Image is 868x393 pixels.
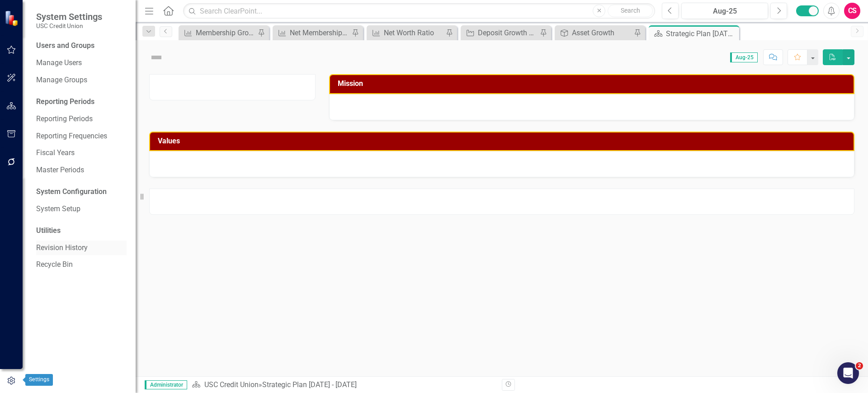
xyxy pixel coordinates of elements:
a: Recycle Bin [36,260,127,270]
span: Aug-25 [730,52,758,62]
a: Net Worth Ratio [369,27,443,38]
div: Utilities [36,226,127,236]
a: Deposit Growth Strategy (to include new or revised deposit and transaction accounts) [463,27,538,38]
div: Aug-25 [684,6,765,17]
div: System Configuration [36,187,127,197]
a: Membership Growth By Segment [181,27,255,38]
a: Revision History [36,243,127,253]
a: Fiscal Years [36,148,127,158]
div: » [192,380,495,390]
a: USC Credit Union [204,380,259,389]
a: Reporting Periods [36,114,127,124]
span: 2 [856,362,863,369]
h3: Mission [338,80,849,88]
div: Settings [25,374,53,386]
div: Reporting Periods [36,97,127,107]
button: Aug-25 [681,3,768,19]
h3: Values [158,137,849,145]
iframe: Intercom live chat [837,362,859,384]
small: USC Credit Union [36,22,102,29]
a: Master Periods [36,165,127,175]
img: ClearPoint Strategy [4,9,21,27]
div: Net Worth Ratio [384,27,443,38]
div: Net Membership Growth [290,27,349,38]
span: Search [621,7,640,14]
div: Asset Growth [572,27,632,38]
a: Manage Users [36,58,127,68]
span: Administrator [145,380,187,389]
div: Deposit Growth Strategy (to include new or revised deposit and transaction accounts) [478,27,538,38]
div: Membership Growth By Segment [196,27,255,38]
div: Users and Groups [36,41,127,51]
input: Search ClearPoint... [183,3,655,19]
div: Strategic Plan [DATE] - [DATE] [666,28,737,39]
img: Not Defined [149,50,164,65]
button: Search [608,5,653,17]
a: Asset Growth [557,27,632,38]
a: Manage Groups [36,75,127,85]
a: System Setup [36,204,127,214]
span: System Settings [36,11,102,22]
div: Strategic Plan [DATE] - [DATE] [262,380,357,389]
a: Net Membership Growth [275,27,349,38]
a: Reporting Frequencies [36,131,127,142]
button: CS [844,3,860,19]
